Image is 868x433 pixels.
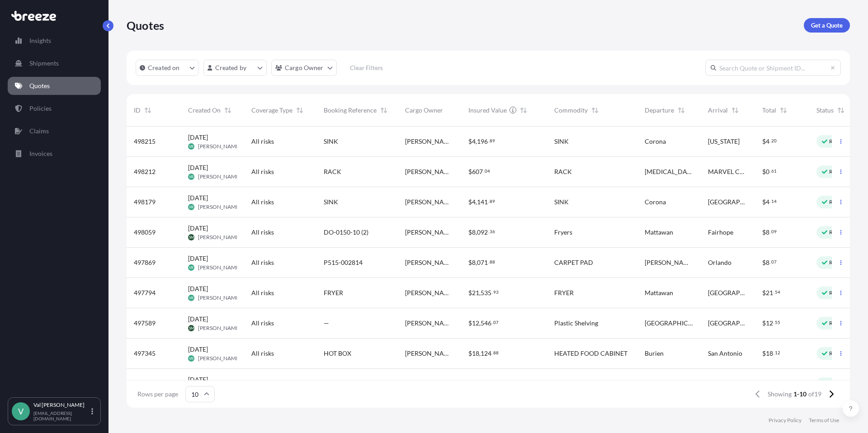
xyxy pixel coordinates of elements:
span: 4 [766,199,769,205]
p: Created by [215,63,247,72]
span: 07 [493,321,499,324]
span: Mattawan [645,288,673,297]
span: . [770,139,771,142]
span: FRYER [554,288,574,297]
span: 497345 [134,349,156,358]
p: Ready [829,229,844,236]
span: — [324,319,329,328]
span: Corona [645,137,666,146]
span: VR [189,202,193,212]
button: cargoOwner Filter options [271,60,337,76]
span: Fairhope [708,228,733,237]
span: [PERSON_NAME] Logistics [405,349,454,358]
span: VR [189,172,193,181]
span: [DATE] [188,254,208,263]
p: Created on [148,63,180,72]
span: of 19 [808,390,821,399]
span: . [488,139,489,142]
span: [DATE] [188,345,208,354]
span: Rows per page [137,390,178,399]
span: El Segundo [708,379,739,388]
span: 497344 [134,379,156,388]
p: Ready [829,198,844,206]
button: Sort [518,105,529,116]
a: Privacy Policy [769,417,802,424]
span: VR [189,263,193,272]
span: 88 [493,351,499,354]
span: 141 [477,199,488,205]
span: All risks [251,198,274,207]
p: Shipments [29,59,59,68]
p: Ready [829,350,844,357]
a: Invoices [8,145,101,163]
p: Ready [829,138,844,145]
span: $ [468,138,472,145]
span: [GEOGRAPHIC_DATA] [708,198,748,207]
span: SINK [324,137,338,146]
span: . [774,351,774,354]
span: 12 [472,320,479,326]
span: All risks [251,167,274,176]
button: Clear Filters [341,61,392,75]
p: Claims [29,127,49,136]
span: 196 [477,138,488,145]
span: Commodity [554,106,588,115]
span: $ [468,199,472,205]
span: . [483,169,484,173]
button: Sort [835,105,846,116]
span: VR [189,142,193,151]
span: Coverage Type [251,106,292,115]
span: 61 [771,169,777,173]
button: Sort [294,105,305,116]
span: [DATE] [188,133,208,142]
span: [DATE] [188,284,208,293]
span: [DATE] [188,193,208,202]
span: 14 [771,200,777,203]
span: 8 [766,229,769,235]
p: Cargo Owner [285,63,324,72]
span: 36 [490,230,495,233]
span: HEATED FOOD CABINET [554,349,627,358]
span: CARPET PAD [554,258,593,267]
button: Sort [590,105,600,116]
span: , [479,320,481,326]
span: RACK [324,167,341,176]
span: [PERSON_NAME] Logistics [405,137,454,146]
span: RACK [554,167,572,176]
a: Shipments [8,54,101,72]
p: Insights [29,36,51,45]
p: Ready [829,289,844,297]
span: Corona [645,198,666,207]
span: , [479,290,481,296]
span: [PERSON_NAME] [198,294,241,301]
p: [EMAIL_ADDRESS][DOMAIN_NAME] [33,410,90,421]
span: Fryers [554,228,572,237]
span: Insured Value [468,106,507,115]
span: [GEOGRAPHIC_DATA] [708,319,748,328]
p: Quotes [29,81,50,90]
button: Sort [676,105,687,116]
span: [DATE] [188,315,208,324]
input: Search Quote or Shipment ID... [705,60,841,76]
span: 8 [766,259,769,266]
button: Sort [730,105,741,116]
span: 8 [472,229,476,235]
span: [PERSON_NAME] [198,203,241,211]
span: SINK [554,198,569,207]
span: [DATE] [188,375,208,384]
a: Get a Quote [804,18,850,33]
span: All risks [251,379,274,388]
span: FRYER [324,288,343,297]
span: . [492,291,493,294]
p: Ready [829,320,844,327]
span: [US_STATE] [708,137,740,146]
span: . [770,169,771,173]
span: SM [189,324,194,333]
span: MARVEL CAV PK [708,167,748,176]
span: 21 [472,290,479,296]
span: 546 [481,320,491,326]
p: Terms of Use [809,417,839,424]
span: . [488,260,489,264]
span: 535 [481,290,491,296]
